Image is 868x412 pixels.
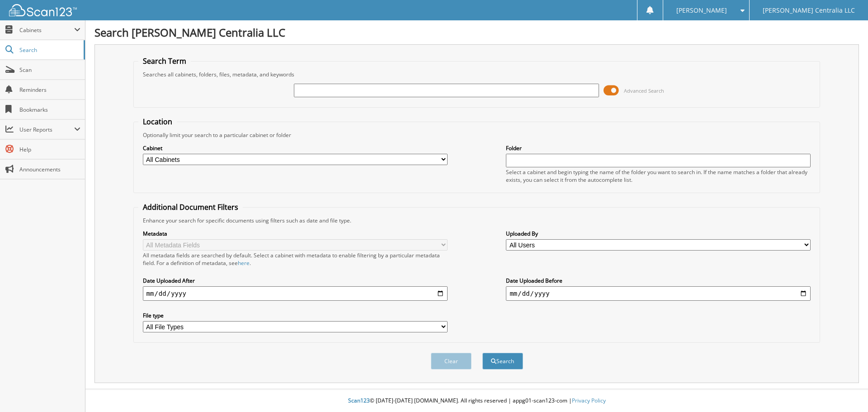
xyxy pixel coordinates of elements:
div: Searches all cabinets, folders, files, metadata, and keywords [138,71,816,78]
h1: Search [PERSON_NAME] Centralia LLC [94,25,859,40]
label: Cabinet [143,144,448,152]
span: [PERSON_NAME] [676,8,727,13]
div: Enhance your search for specific documents using filters such as date and file type. [138,217,816,224]
label: File type [143,312,448,319]
iframe: Chat Widget [823,369,868,412]
input: end [506,286,811,301]
button: Clear [431,353,472,369]
span: Reminders [19,86,80,94]
a: Privacy Policy [572,397,606,404]
span: Search [19,46,79,54]
div: Select a cabinet and begin typing the name of the folder you want to search in. If the name match... [506,168,811,184]
label: Folder [506,144,811,152]
span: [PERSON_NAME] Centralia LLC [763,8,855,13]
label: Date Uploaded Before [506,277,811,284]
div: Optionally limit your search to a particular cabinet or folder [138,131,816,139]
span: Scan123 [348,397,370,404]
label: Date Uploaded After [143,277,448,284]
span: Cabinets [19,26,74,34]
legend: Search Term [138,56,191,66]
legend: Additional Document Filters [138,202,243,212]
a: here [238,259,250,267]
input: start [143,286,448,301]
span: Announcements [19,166,80,173]
legend: Location [138,117,177,127]
span: User Reports [19,126,74,133]
button: Search [482,353,523,369]
label: Uploaded By [506,230,811,237]
span: Help [19,146,80,153]
div: All metadata fields are searched by default. Select a cabinet with metadata to enable filtering b... [143,251,448,267]
img: scan123-logo-white.svg [9,4,77,16]
span: Scan [19,66,80,74]
span: Advanced Search [624,87,664,94]
label: Metadata [143,230,448,237]
div: © [DATE]-[DATE] [DOMAIN_NAME]. All rights reserved | appg01-scan123-com | [85,390,868,412]
span: Bookmarks [19,106,80,114]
